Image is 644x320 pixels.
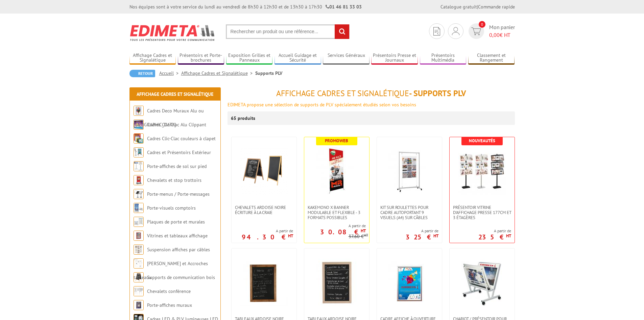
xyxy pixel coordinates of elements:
a: Accueil [159,70,181,76]
img: Vitrines et tableaux affichage [134,231,144,241]
a: Porte-affiches de sol sur pied [147,163,207,169]
span: EDIMETA propose une sélection de supports de PLV spécialement étudiés selon vos besoins [228,102,416,108]
li: Supports PLV [255,70,282,77]
a: Affichage Cadres et Signalétique [181,70,255,76]
span: Affichage Cadres et Signalétique [276,88,409,99]
strong: 01 46 81 33 03 [326,4,362,10]
a: Présentoir vitrine d'affichage presse 177cm et 3 étagères [450,205,515,220]
span: A partir de [242,228,293,234]
span: A partir de [406,228,438,234]
a: Kit sur roulettes pour cadre autoportant 9 visuels (A4) sur câbles [377,205,442,220]
a: Chevalets conférence [147,288,191,294]
img: Edimeta [129,20,216,45]
img: Plaques de porte et murales [134,217,144,227]
a: Cadres Deco Muraux Alu ou [GEOGRAPHIC_DATA] [134,108,204,128]
b: Nouveautés [469,138,495,144]
span: 0,00 [489,31,500,38]
span: 0 [479,21,485,28]
img: Cadre affiche à ouverture faciale Clic-Clac Alu Anodisé A5, A4, A3, A2, A1, 60x80 cm, 60x40 cm, A... [386,259,433,306]
a: Cadres Clic-Clac couleurs à clapet [147,135,216,142]
a: Supports de communication bois [147,274,215,280]
a: Plaques de porte et murales [147,219,205,225]
sup: HT [506,233,511,239]
a: Porte-menus / Porte-messages [147,191,210,197]
img: Cimaises et Accroches tableaux [134,258,144,269]
input: Rechercher un produit ou une référence... [226,24,350,39]
span: Mon panier [489,23,515,39]
div: | [440,3,515,10]
a: Présentoirs Multimédia [420,52,467,64]
p: 325 € [406,235,438,239]
a: Cadres et Présentoirs Extérieur [147,149,211,155]
a: Classement et Rangement [468,52,515,64]
p: 65 produits [231,111,256,125]
a: Présentoirs et Porte-brochures [178,52,224,64]
img: devis rapide [452,27,459,35]
sup: HT [364,233,368,237]
img: Porte-affiches muraux [134,300,144,310]
a: Commande rapide [478,4,515,10]
img: Chevalets conférence [134,286,144,296]
img: Présentoir vitrine d'affichage presse 177cm et 3 étagères [458,147,506,195]
img: Suspension affiches par câbles [134,244,144,255]
img: Chariot / Présentoir pour posters [458,259,506,306]
a: Cadres Clic-Clac Alu Clippant [147,122,206,128]
a: Porte-affiches muraux [147,302,192,308]
img: Cadres Clic-Clac couleurs à clapet [134,133,144,144]
a: Vitrines et tableaux affichage [147,233,208,239]
div: Nos équipes sont à votre service du lundi au vendredi de 8h30 à 12h30 et de 13h30 à 17h30 [129,3,362,10]
img: Porte-menus / Porte-messages [134,189,144,199]
a: Kakemono X Banner modulable et flexible - 3 formats possibles [304,205,369,220]
a: devis rapide 0 Mon panier 0,00€ HT [467,23,515,39]
img: Tableaux Ardoise Noire écriture à la craie - Bois Foncé [240,259,288,306]
a: [PERSON_NAME] et Accroches tableaux [134,260,208,280]
a: Services Généraux [323,52,369,64]
a: Chevalets Ardoise Noire écriture à la craie [232,205,296,215]
a: Affichage Cadres et Signalétique [129,52,176,64]
h1: - Supports PLV [228,89,515,98]
p: 37.60 € [349,234,368,239]
sup: HT [288,233,293,239]
img: Tableaux Ardoise Noire écriture à la craie - Bois Naturel [313,259,360,306]
span: Présentoir vitrine d'affichage presse 177cm et 3 étagères [453,205,511,220]
p: 94.30 € [242,235,293,239]
img: devis rapide [471,27,481,35]
a: Chevalets et stop trottoirs [147,177,201,183]
span: Chevalets Ardoise Noire écriture à la craie [235,205,293,215]
a: Suspension affiches par câbles [147,247,210,253]
img: Porte-affiches de sol sur pied [134,161,144,171]
a: Exposition Grilles et Panneaux [226,52,273,64]
a: Accueil Guidage et Sécurité [275,52,321,64]
img: Chevalets Ardoise Noire écriture à la craie [240,147,288,195]
img: Chevalets et stop trottoirs [134,175,144,185]
img: Kakemono X Banner modulable et flexible - 3 formats possibles [313,147,360,195]
span: Kakemono X Banner modulable et flexible - 3 formats possibles [308,205,366,220]
img: devis rapide [433,27,440,36]
p: 235 € [478,235,511,239]
p: 30.08 € [320,230,366,234]
a: Présentoirs Presse et Journaux [371,52,418,64]
span: A partir de [304,223,366,229]
span: € HT [489,31,515,39]
span: A partir de [478,228,511,234]
sup: HT [361,228,366,234]
img: Cadres Deco Muraux Alu ou Bois [134,106,144,116]
img: Cadres et Présentoirs Extérieur [134,147,144,157]
a: Porte-visuels comptoirs [147,205,196,211]
img: Porte-visuels comptoirs [134,203,144,213]
a: Affichage Cadres et Signalétique [137,91,213,97]
input: rechercher [335,24,349,39]
img: Kit sur roulettes pour cadre autoportant 9 visuels (A4) sur câbles [386,147,433,195]
sup: HT [433,233,438,239]
b: Promoweb [325,138,348,144]
span: Kit sur roulettes pour cadre autoportant 9 visuels (A4) sur câbles [380,205,438,220]
a: Retour [129,70,155,77]
a: Catalogue gratuit [440,4,477,10]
